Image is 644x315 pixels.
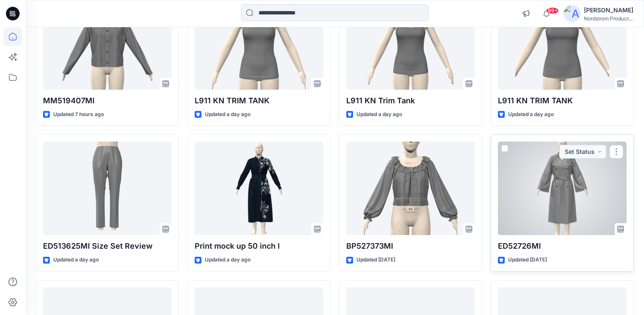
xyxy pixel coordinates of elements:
[195,95,323,107] p: L911 KN TRIM TANK
[356,110,402,119] p: Updated a day ago
[43,95,172,107] p: MM519407MI
[346,142,475,235] a: BP527373MI
[508,110,554,119] p: Updated a day ago
[346,240,475,252] p: BP527373MI
[356,255,395,264] p: Updated [DATE]
[584,15,633,22] div: Nordstrom Product...
[205,110,250,119] p: Updated a day ago
[53,110,104,119] p: Updated 7 hours ago
[508,255,547,264] p: Updated [DATE]
[43,142,172,235] a: ED513625MI Size Set Review
[53,255,99,264] p: Updated a day ago
[498,142,627,235] a: ED52726MI
[498,95,627,107] p: L911 KN TRIM TANK
[346,95,475,107] p: L911 KN Trim Tank
[195,240,323,252] p: Print mock up 50 inch l
[546,7,559,14] span: 99+
[498,240,627,252] p: ED52726MI
[195,142,323,235] a: Print mock up 50 inch l
[584,5,633,15] div: [PERSON_NAME]
[563,5,581,22] img: avatar
[205,255,250,264] p: Updated a day ago
[43,240,172,252] p: ED513625MI Size Set Review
